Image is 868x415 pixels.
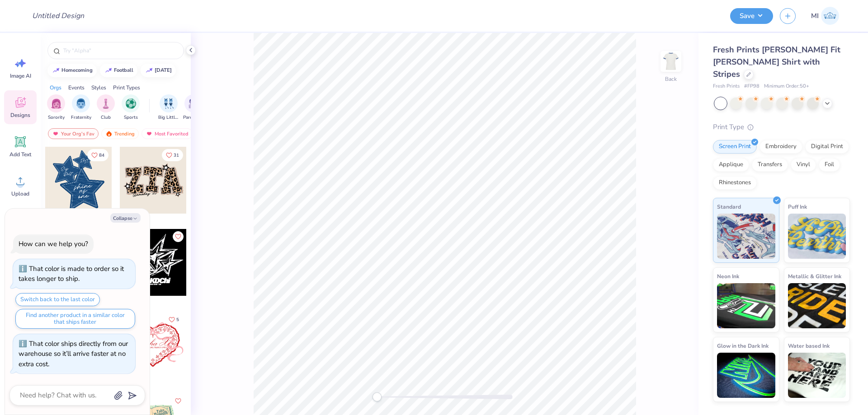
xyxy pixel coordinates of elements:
[717,283,775,328] img: Neon Ink
[788,283,846,328] img: Metallic & Glitter Ink
[110,213,141,223] button: Collapse
[811,11,819,21] span: MI
[97,94,115,121] button: filter button
[717,214,775,259] img: Standard
[114,68,133,73] div: football
[788,353,846,398] img: Water based Ink
[19,264,124,284] div: That color is made to order so it takes longer to ship.
[52,131,59,137] img: most_fav.gif
[158,94,179,121] div: filter for Big Little Reveal
[717,271,739,281] span: Neon Ink
[122,94,140,121] div: filter for Sports
[105,68,112,73] img: trend_line.gif
[173,231,184,242] button: Like
[146,131,153,137] img: most_fav.gif
[713,158,749,172] div: Applique
[164,98,174,109] img: Big Little Reveal Image
[19,339,128,368] div: That color ships directly from our warehouse so it’ll arrive faster at no extra cost.
[122,94,140,121] button: filter button
[47,94,65,121] button: filter button
[126,98,136,109] img: Sports Image
[51,98,61,109] img: Sorority Image
[10,72,31,79] span: Image AI
[788,202,807,211] span: Puff Ink
[759,140,802,154] div: Embroidery
[76,98,86,109] img: Fraternity Image
[162,149,183,161] button: Like
[174,153,179,158] span: 31
[101,128,139,139] div: Trending
[68,84,85,92] div: Events
[821,7,839,25] img: Mark Isaac
[50,84,61,92] div: Orgs
[15,309,135,329] button: Find another product in a similar color that ships faster
[48,114,65,121] span: Sorority
[101,98,111,109] img: Club Image
[713,83,740,90] span: Fresh Prints
[52,68,60,73] img: trend_line.gif
[48,128,99,139] div: Your Org's Fav
[717,353,775,398] img: Glow in the Dark Ink
[19,239,88,248] div: How can we help you?
[788,271,841,281] span: Metallic & Glitter Ink
[165,313,183,326] button: Like
[61,68,93,73] div: homecoming
[105,131,113,137] img: trending.gif
[717,341,769,350] span: Glow in the Dark Ink
[62,46,178,55] input: Try "Alpha"
[189,98,199,109] img: Parent's Weekend Image
[10,112,30,119] span: Designs
[25,7,91,25] input: Untitled Design
[183,114,204,121] span: Parent's Weekend
[791,158,816,172] div: Vinyl
[662,52,680,70] img: Back
[99,153,104,158] span: 84
[173,396,184,406] button: Like
[141,64,176,77] button: [DATE]
[100,64,137,77] button: football
[124,114,138,121] span: Sports
[15,293,100,306] button: Switch back to the last color
[71,94,91,121] div: filter for Fraternity
[146,68,153,73] img: trend_line.gif
[155,68,172,73] div: halloween
[788,341,830,350] span: Water based Ink
[183,94,204,121] div: filter for Parent's Weekend
[158,114,179,121] span: Big Little Reveal
[71,94,91,121] button: filter button
[71,114,91,121] span: Fraternity
[47,64,97,77] button: homecoming
[717,202,741,211] span: Standard
[730,8,773,24] button: Save
[805,140,849,154] div: Digital Print
[97,94,115,121] div: filter for Club
[713,44,840,79] span: Fresh Prints [PERSON_NAME] Fit [PERSON_NAME] Shirt with Stripes
[807,7,843,25] a: MI
[764,83,809,90] span: Minimum Order: 50 +
[91,84,106,92] div: Styles
[373,392,382,401] div: Accessibility label
[713,122,850,132] div: Print Type
[142,128,193,139] div: Most Favorited
[101,114,111,121] span: Club
[819,158,840,172] div: Foil
[87,149,108,161] button: Like
[113,84,140,92] div: Print Types
[752,158,788,172] div: Transfers
[788,214,846,259] img: Puff Ink
[665,75,677,83] div: Back
[713,176,757,190] div: Rhinestones
[47,94,65,121] div: filter for Sorority
[183,94,204,121] button: filter button
[11,190,29,197] span: Upload
[158,94,179,121] button: filter button
[176,317,179,322] span: 5
[713,140,757,154] div: Screen Print
[744,83,759,90] span: # FP98
[9,151,31,158] span: Add Text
